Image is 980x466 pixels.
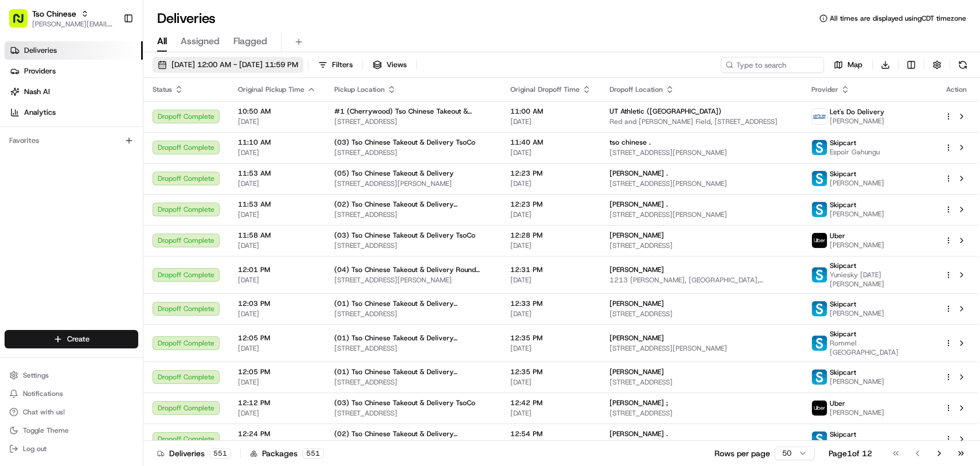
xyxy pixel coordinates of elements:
[830,178,884,188] span: [PERSON_NAME]
[238,378,316,387] span: [DATE]
[238,409,316,418] span: [DATE]
[830,399,845,408] span: Uber
[334,179,492,188] span: [STREET_ADDRESS][PERSON_NAME]
[610,398,668,407] span: [PERSON_NAME] ;
[32,20,114,29] button: [PERSON_NAME][EMAIL_ADDRESS][DOMAIN_NAME]
[5,404,138,420] button: Chat with us!
[334,241,492,250] span: [STREET_ADDRESS]
[238,231,316,240] span: 11:58 AM
[830,377,884,386] span: [PERSON_NAME]
[510,117,591,126] span: [DATE]
[510,241,591,250] span: [DATE]
[830,138,856,147] span: Skipcart
[829,448,872,459] div: Page 1 of 12
[23,407,65,417] span: Chat with us!
[5,62,143,80] a: Providers
[332,60,353,70] span: Filters
[610,231,664,240] span: [PERSON_NAME]
[238,333,316,343] span: 12:05 PM
[233,34,267,48] span: Flagged
[830,240,884,250] span: [PERSON_NAME]
[238,138,316,147] span: 11:10 AM
[5,441,138,457] button: Log out
[812,109,827,124] img: lets_do_delivery_logo.png
[830,339,926,357] span: Rommel [GEOGRAPHIC_DATA]
[830,116,884,126] span: [PERSON_NAME]
[5,83,143,101] a: Nash AI
[510,138,591,147] span: 11:40 AM
[610,107,721,116] span: UT Athletic ([GEOGRAPHIC_DATA])
[334,333,492,343] span: (01) Tso Chinese Takeout & Delivery Cherrywood
[238,169,316,178] span: 11:53 AM
[39,110,188,121] div: Start new chat
[153,57,303,73] button: [DATE] 12:00 AM - [DATE] 11:59 PM
[610,333,664,343] span: [PERSON_NAME]
[610,344,793,353] span: [STREET_ADDRESS][PERSON_NAME]
[510,378,591,387] span: [DATE]
[153,85,172,94] span: Status
[5,103,143,122] a: Analytics
[610,169,668,178] span: [PERSON_NAME] .
[39,121,145,130] div: We're available if you need us!
[510,148,591,157] span: [DATE]
[334,429,492,438] span: (02) Tso Chinese Takeout & Delivery [GEOGRAPHIC_DATA]
[334,398,475,407] span: (03) Tso Chinese Takeout & Delivery TsoCo
[195,113,209,127] button: Start new chat
[157,9,216,28] h1: Deliveries
[334,344,492,353] span: [STREET_ADDRESS]
[23,426,69,435] span: Toggle Theme
[238,344,316,353] span: [DATE]
[238,440,316,449] span: [DATE]
[11,110,32,130] img: 1736555255976-a54dd68f-1ca7-489b-9aae-adbdc363a1c4
[510,429,591,438] span: 12:54 PM
[829,57,868,73] button: Map
[238,210,316,219] span: [DATE]
[238,429,316,438] span: 12:24 PM
[67,334,89,344] span: Create
[830,368,856,377] span: Skipcart
[238,398,316,407] span: 12:12 PM
[238,85,304,94] span: Original Pickup Time
[830,261,856,270] span: Skipcart
[108,166,184,178] span: API Documentation
[157,34,167,48] span: All
[812,233,827,248] img: uber-new-logo.jpeg
[812,301,827,316] img: profile_skipcart_partner.png
[812,202,827,217] img: profile_skipcart_partner.png
[81,194,139,203] a: Powered byPylon
[610,299,664,308] span: [PERSON_NAME]
[610,265,664,274] span: [PERSON_NAME]
[313,57,358,73] button: Filters
[610,200,668,209] span: [PERSON_NAME] .
[510,107,591,116] span: 11:00 AM
[238,200,316,209] span: 11:53 AM
[5,5,119,32] button: Tso Chinese[PERSON_NAME][EMAIL_ADDRESS][DOMAIN_NAME]
[334,148,492,157] span: [STREET_ADDRESS]
[334,275,492,285] span: [STREET_ADDRESS][PERSON_NAME]
[610,429,668,438] span: [PERSON_NAME] .
[510,440,591,449] span: [DATE]
[334,265,492,274] span: (04) Tso Chinese Takeout & Delivery Round Rock
[238,148,316,157] span: [DATE]
[955,57,971,73] button: Refresh
[610,440,793,449] span: [STREET_ADDRESS]
[114,195,139,203] span: Pylon
[334,138,475,147] span: (03) Tso Chinese Takeout & Delivery TsoCo
[944,85,969,94] div: Action
[97,168,106,177] div: 💻
[812,140,827,155] img: profile_skipcart_partner.png
[830,430,856,439] span: Skipcart
[510,275,591,285] span: [DATE]
[11,11,34,34] img: Nash
[830,200,856,209] span: Skipcart
[238,265,316,274] span: 12:01 PM
[23,166,88,178] span: Knowledge Base
[386,60,407,70] span: Views
[334,440,492,449] span: [STREET_ADDRESS]
[23,371,49,380] span: Settings
[830,309,884,318] span: [PERSON_NAME]
[510,333,591,343] span: 12:35 PM
[5,330,138,348] button: Create
[32,8,76,20] span: Tso Chinese
[334,378,492,387] span: [STREET_ADDRESS]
